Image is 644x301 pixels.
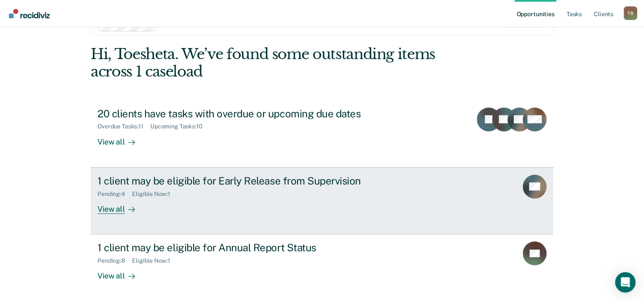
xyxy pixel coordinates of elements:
div: Upcoming Tasks : 10 [150,123,209,130]
button: Profile dropdown button [624,6,637,20]
img: Recidiviz [9,9,50,18]
div: Hi, Toesheta. We’ve found some outstanding items across 1 caseload [91,45,461,80]
div: 1 client may be eligible for Annual Report Status [97,241,396,254]
a: 1 client may be eligible for Early Release from SupervisionPending:4Eligible Now:1View all [91,168,553,235]
div: Pending : 8 [97,257,132,264]
div: Overdue Tasks : 11 [97,123,150,130]
a: 20 clients have tasks with overdue or upcoming due datesOverdue Tasks:11Upcoming Tasks:10View all [91,101,553,168]
div: View all [97,197,145,214]
div: View all [97,130,145,147]
div: Eligible Now : 1 [132,190,177,198]
div: T B [624,6,637,20]
div: 20 clients have tasks with overdue or upcoming due dates [97,108,396,120]
div: Pending : 4 [97,190,132,198]
div: Open Intercom Messenger [615,272,635,292]
div: View all [97,264,145,281]
div: Eligible Now : 1 [132,257,177,264]
div: 1 client may be eligible for Early Release from Supervision [97,175,396,187]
